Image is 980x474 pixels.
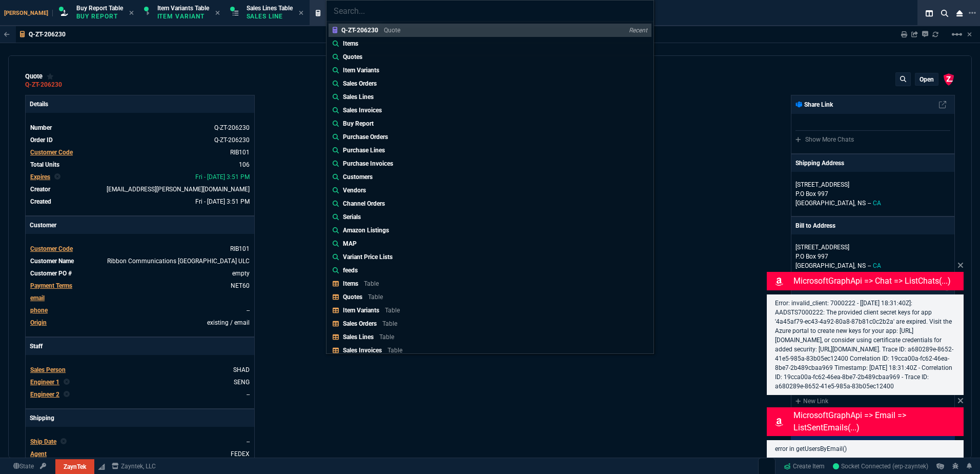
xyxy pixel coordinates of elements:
p: Sales Orders [343,79,377,88]
p: Quote [384,27,400,34]
p: Item Variants [343,307,379,314]
p: Customers [343,172,373,182]
p: Table [379,333,394,341]
p: Sales Invoices [343,347,382,354]
p: Sales Lines [343,333,374,341]
p: MicrosoftGraphApi => email => listSentEmails(...) [793,409,962,434]
p: Buy Report [343,119,374,128]
p: Error: invalid_client: 7000222 - [[DATE] 18:31:40Z]: AADSTS7000222: The provided client secret ke... [775,299,955,391]
p: Vendors [343,186,366,195]
p: Quotes [343,52,362,62]
p: Table [385,307,400,314]
p: Quotes [343,293,362,301]
p: Q-ZT-206230 [341,27,378,34]
p: Item Variants [343,66,379,75]
p: Table [364,280,379,287]
p: Recent [629,26,647,34]
p: MicrosoftGraphApi => chat => listChats(...) [793,275,962,287]
p: Table [387,347,402,354]
p: Variant Price Lists [343,252,393,262]
a: API TOKEN [37,462,49,471]
a: Create Item [780,459,829,474]
p: MAP [343,239,357,248]
p: Serials [343,212,361,222]
p: Table [368,293,383,301]
p: Items [343,39,358,48]
p: Purchase Lines [343,146,385,155]
p: Items [343,280,358,287]
p: Purchase Invoices [343,159,393,168]
p: Sales Orders [343,320,377,327]
p: Purchase Orders [343,132,388,142]
p: Sales Invoices [343,106,382,115]
p: Amazon Listings [343,226,389,235]
p: error in getUsersByEmail() [775,444,955,453]
p: Channel Orders [343,199,385,208]
p: feeds [343,266,358,275]
input: Search... [326,1,654,21]
a: Global State [10,462,37,471]
p: Table [382,320,397,327]
a: nQmfwfeXqPLkvpZoAADx [833,462,928,471]
p: Sales Lines [343,92,374,102]
span: Socket Connected (erp-zayntek) [833,463,928,470]
a: msbcCompanyName [109,462,159,471]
